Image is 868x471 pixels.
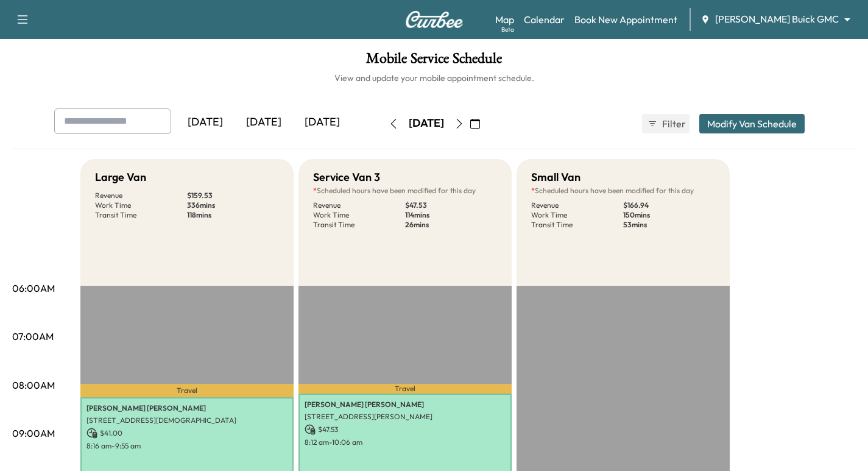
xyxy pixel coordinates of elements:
p: Transit Time [313,220,405,230]
h5: Large Van [95,169,146,186]
span: Filter [662,116,684,131]
p: 8:12 am - 10:06 am [305,437,506,447]
div: [DATE] [409,116,444,131]
p: Work Time [95,200,187,210]
div: [DATE] [293,108,351,136]
p: Travel [298,384,512,394]
h1: Mobile Service Schedule [12,51,856,72]
p: [PERSON_NAME] [PERSON_NAME] [86,403,288,413]
p: 114 mins [405,210,497,220]
div: [DATE] [176,108,235,136]
p: Transit Time [95,210,187,220]
p: 53 mins [623,220,715,230]
img: Curbee Logo [405,11,464,28]
p: Transit Time [531,220,623,230]
p: 09:00AM [12,426,55,441]
p: Scheduled hours have been modified for this day [313,186,497,196]
p: $ 41.00 [86,428,288,439]
a: Book New Appointment [574,12,677,27]
p: Revenue [95,191,187,200]
p: [STREET_ADDRESS][DEMOGRAPHIC_DATA] [86,416,288,425]
p: 336 mins [187,200,279,210]
a: Calendar [524,12,565,27]
p: Work Time [313,210,405,220]
p: Travel [80,384,294,397]
p: 118 mins [187,210,279,220]
p: Revenue [313,200,405,210]
p: Work Time [531,210,623,220]
button: Filter [642,114,690,133]
p: $ 47.53 [305,424,506,435]
p: $ 166.94 [623,200,715,210]
span: [PERSON_NAME] Buick GMC [715,12,839,26]
p: 150 mins [623,210,715,220]
p: 06:00AM [12,281,55,296]
p: [PERSON_NAME] [PERSON_NAME] [305,400,506,409]
a: MapBeta [495,12,514,27]
p: 07:00AM [12,329,54,344]
p: $ 159.53 [187,191,279,200]
p: Scheduled hours have been modified for this day [531,186,715,196]
p: 8:16 am - 9:55 am [86,441,288,451]
div: [DATE] [235,108,293,136]
p: [STREET_ADDRESS][PERSON_NAME] [305,412,506,422]
div: Beta [501,25,514,34]
p: 26 mins [405,220,497,230]
p: Revenue [531,200,623,210]
h6: View and update your mobile appointment schedule. [12,72,856,84]
button: Modify Van Schedule [699,114,805,133]
h5: Small Van [531,169,580,186]
p: 08:00AM [12,378,55,392]
p: $ 47.53 [405,200,497,210]
h5: Service Van 3 [313,169,380,186]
